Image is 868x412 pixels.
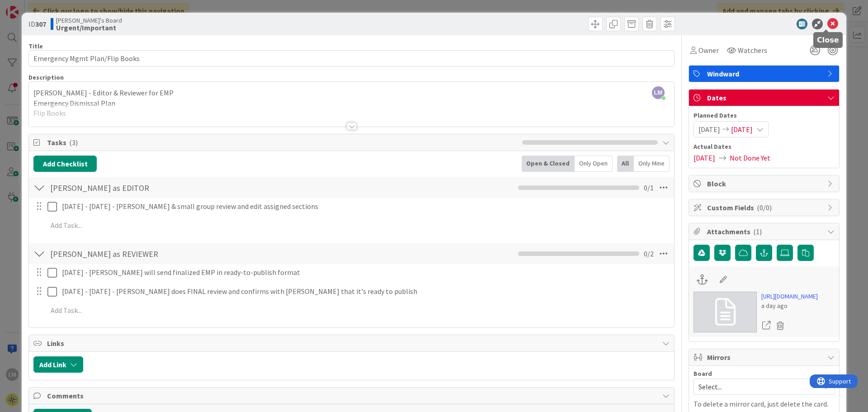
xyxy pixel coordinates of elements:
p: [DATE] - [DATE] - [PERSON_NAME] & small group review and edit assigned sections [62,201,668,212]
span: Planned Dates [693,111,835,120]
span: Owner [698,45,719,56]
label: Title [28,42,43,50]
span: Not Done Yet [730,152,770,163]
span: Support [19,1,41,12]
span: Custom Fields [707,202,823,213]
input: Add Checklist... [47,180,250,196]
button: Add Checklist [33,156,97,172]
span: Block [707,178,823,189]
span: Comments [47,390,658,401]
input: Add Checklist... [47,246,250,262]
h5: Close [817,36,839,44]
span: Mirrors [707,352,823,363]
span: Watchers [738,45,767,56]
span: Dates [707,92,823,103]
span: Links [47,338,658,349]
div: a day ago [761,301,818,311]
div: All [617,156,634,172]
span: 0 / 1 [644,182,654,193]
span: Description [28,73,64,81]
span: LM [652,86,665,99]
span: ( 3 ) [69,138,78,147]
p: [DATE] - [DATE] - [PERSON_NAME] does FINAL review and confirms with [PERSON_NAME] that it's ready... [62,286,668,297]
b: 307 [35,19,46,28]
a: Open [761,320,771,331]
span: Windward [707,68,823,79]
p: Emergency Dismissal Plan [33,98,670,109]
span: ID [28,19,46,29]
span: [PERSON_NAME]'s Board [56,17,122,24]
a: [URL][DOMAIN_NAME] [761,292,818,301]
p: [PERSON_NAME] - Editor & Reviewer for EMP [33,88,670,98]
span: Board [693,370,712,377]
div: Only Mine [634,156,670,172]
p: [DATE] - [PERSON_NAME] will send finalized EMP in ready-to-publish format [62,267,668,278]
span: Tasks [47,137,518,148]
span: 0 / 2 [644,248,654,259]
span: Select... [698,380,814,393]
span: [DATE] [698,124,720,135]
div: Open & Closed [522,156,575,172]
span: [DATE] [693,152,715,163]
span: Attachments [707,226,823,237]
button: Add Link [33,356,83,373]
span: Actual Dates [693,142,835,152]
span: ( 1 ) [753,227,762,236]
b: Urgent/Important [56,24,122,31]
span: ( 0/0 ) [757,203,772,212]
div: Only Open [575,156,613,172]
span: [DATE] [731,124,753,135]
input: type card name here... [28,50,675,66]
